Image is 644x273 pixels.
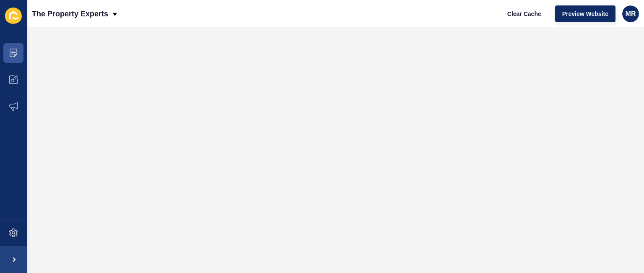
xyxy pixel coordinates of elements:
[562,10,608,18] span: Preview Website
[507,10,541,18] span: Clear Cache
[500,5,548,22] button: Clear Cache
[626,10,636,18] span: MR
[555,5,615,22] button: Preview Website
[32,3,108,24] p: The Property Experts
